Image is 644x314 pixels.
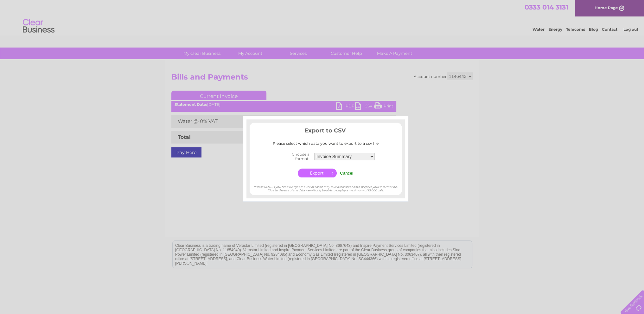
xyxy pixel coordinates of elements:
a: 0333 014 3131 [525,3,568,11]
div: *Please NOTE, if you have a large amount of calls it may take a few seconds to prepare your infor... [250,179,402,192]
a: Blog [589,27,598,32]
h3: Export to CSV [250,126,402,137]
a: Telecoms [566,27,585,32]
a: Energy [548,27,562,32]
a: Log out [623,27,638,32]
a: Contact [602,27,617,32]
a: Water [532,27,545,32]
div: Clear Business is a trading name of Verastar Limited (registered in [GEOGRAPHIC_DATA] No. 3667643... [173,3,472,31]
th: Choose a format: [275,150,313,163]
div: Please select which data you want to export to a csv file [250,141,402,146]
input: Cancel [340,171,353,176]
img: logo.png [22,16,55,36]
